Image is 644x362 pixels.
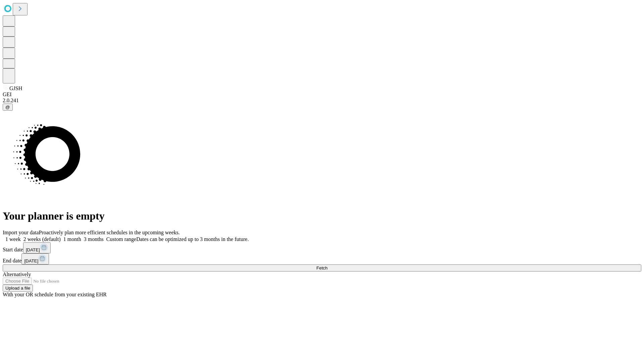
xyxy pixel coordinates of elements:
span: [DATE] [26,247,40,252]
button: Fetch [3,264,641,271]
span: Alternatively [3,271,31,277]
span: 1 month [63,236,81,242]
span: 2 weeks (default) [23,236,61,242]
button: [DATE] [23,242,51,253]
span: Fetch [316,265,327,270]
div: 2.0.241 [3,98,641,104]
span: 3 months [84,236,104,242]
span: 1 week [5,236,21,242]
div: GEI [3,92,641,98]
div: End date [3,253,641,264]
h1: Your planner is empty [3,210,641,222]
span: Proactively plan more efficient schedules in the upcoming weeks. [39,230,180,235]
span: With your OR schedule from your existing EHR [3,292,107,297]
span: @ [5,105,10,110]
button: [DATE] [21,253,49,264]
div: Start date [3,242,641,253]
button: @ [3,104,13,111]
button: Upload a file [3,285,33,292]
span: Custom range [106,236,136,242]
span: Import your data [3,230,39,235]
span: Dates can be optimized up to 3 months in the future. [136,236,249,242]
span: [DATE] [24,258,38,263]
span: GJSH [9,85,22,91]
